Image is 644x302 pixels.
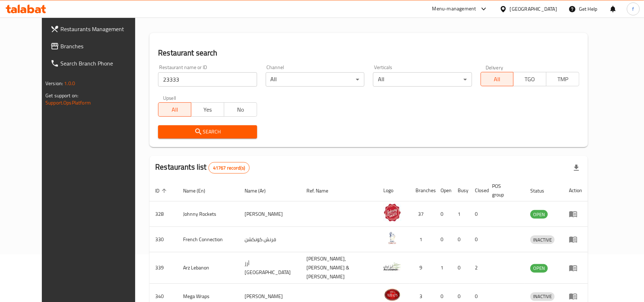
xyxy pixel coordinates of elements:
td: 0 [435,227,452,252]
span: Name (En) [183,186,215,195]
th: Action [563,180,588,201]
div: All [266,72,364,87]
span: ID [155,186,169,195]
td: [PERSON_NAME],[PERSON_NAME] & [PERSON_NAME] [301,252,378,284]
td: 0 [469,227,486,252]
td: أرز [GEOGRAPHIC_DATA] [239,252,301,284]
span: Search Branch Phone [60,59,144,68]
div: Menu [569,264,582,272]
span: 41767 record(s) [209,165,249,171]
div: OPEN [530,210,548,219]
a: Support.OpsPlatform [45,98,91,107]
td: فرنش كونكشن [239,227,301,252]
button: All [481,72,514,86]
span: All [484,74,511,84]
th: Logo [378,180,410,201]
span: OPEN [530,210,548,219]
td: Arz Lebanon [177,252,239,284]
img: Johnny Rockets [383,204,401,221]
h2: Restaurants list [155,162,250,174]
div: Export file [568,159,585,176]
div: [GEOGRAPHIC_DATA] [510,5,557,13]
th: Busy [452,180,469,201]
button: Search [158,125,257,138]
label: Upsell [163,95,176,100]
div: INACTIVE [530,292,555,301]
span: 1.0.0 [64,79,75,88]
input: Search for restaurant name or ID.. [158,72,257,87]
button: TMP [546,72,579,86]
td: 9 [410,252,435,284]
span: Yes [194,104,221,115]
div: Menu [569,292,582,301]
a: Branches [45,38,149,55]
button: TGO [513,72,546,86]
span: Version: [45,79,63,88]
td: 0 [435,201,452,227]
h2: Restaurant search [158,48,579,58]
td: 328 [149,201,177,227]
div: Menu-management [432,5,476,13]
button: Yes [191,102,224,117]
button: No [224,102,257,117]
a: Search Branch Phone [45,55,149,72]
span: Ref. Name [307,186,338,195]
td: 1 [410,227,435,252]
td: 1 [452,201,469,227]
td: 0 [452,252,469,284]
span: INACTIVE [530,292,555,301]
td: French Connection [177,227,239,252]
span: No [227,104,254,115]
span: Branches [60,42,144,50]
span: TMP [549,74,576,84]
th: Branches [410,180,435,201]
span: All [161,104,188,115]
td: [PERSON_NAME] [239,201,301,227]
td: 1 [435,252,452,284]
div: Menu [569,235,582,244]
img: Arz Lebanon [383,258,401,276]
a: Restaurants Management [45,20,149,38]
th: Open [435,180,452,201]
span: POS group [492,182,516,199]
span: f [632,5,634,13]
label: Delivery [486,65,503,70]
span: Name (Ar) [245,186,275,195]
td: 330 [149,227,177,252]
div: All [373,72,472,87]
span: Status [530,186,554,195]
button: All [158,102,191,117]
td: 37 [410,201,435,227]
span: TGO [516,74,544,84]
td: 2 [469,252,486,284]
td: Johnny Rockets [177,201,239,227]
td: 339 [149,252,177,284]
span: INACTIVE [530,236,555,244]
h2: Menu management [149,7,220,19]
th: Closed [469,180,486,201]
td: 0 [469,201,486,227]
div: INACTIVE [530,235,555,244]
span: OPEN [530,264,548,272]
div: Menu [569,210,582,218]
td: 0 [452,227,469,252]
span: Get support on: [45,91,78,100]
span: Search [164,127,251,136]
img: French Connection [383,229,401,247]
span: Restaurants Management [60,25,144,33]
